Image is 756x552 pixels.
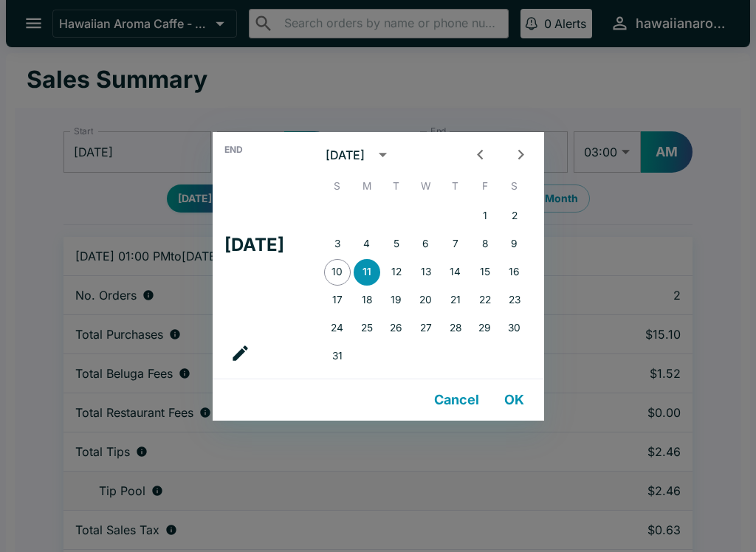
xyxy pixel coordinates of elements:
[383,172,410,201] span: Tuesday
[324,343,351,370] button: 31
[224,144,243,156] span: End
[324,287,351,314] button: 17
[324,172,351,201] span: Sunday
[501,172,528,201] span: Saturday
[442,259,469,286] button: 14
[354,259,380,286] button: 11
[501,287,528,314] button: 23
[413,231,439,258] button: 6
[413,259,439,286] button: 13
[442,172,469,201] span: Thursday
[324,315,351,342] button: 24
[413,315,439,342] button: 27
[472,172,498,201] span: Friday
[472,259,498,286] button: 15
[413,172,439,201] span: Wednesday
[383,287,410,314] button: 19
[442,287,469,314] button: 21
[369,141,396,168] button: calendar view is open, switch to year view
[324,259,351,286] button: 10
[501,315,528,342] button: 30
[383,315,410,342] button: 26
[501,203,528,230] button: 2
[467,141,494,168] button: Previous month
[472,287,498,314] button: 22
[354,231,380,258] button: 4
[501,259,528,286] button: 16
[501,231,528,258] button: 9
[472,203,498,230] button: 1
[383,231,410,258] button: 5
[324,231,351,258] button: 3
[442,315,469,342] button: 28
[428,385,485,415] button: Cancel
[354,172,380,201] span: Monday
[326,148,365,162] div: [DATE]
[442,231,469,258] button: 7
[472,231,498,258] button: 8
[507,141,535,168] button: Next month
[413,287,439,314] button: 20
[472,315,498,342] button: 29
[224,234,284,256] h4: [DATE]
[354,315,380,342] button: 25
[491,385,538,415] button: OK
[354,287,380,314] button: 18
[224,337,256,369] button: calendar view is open, go to text input view
[383,259,410,286] button: 12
